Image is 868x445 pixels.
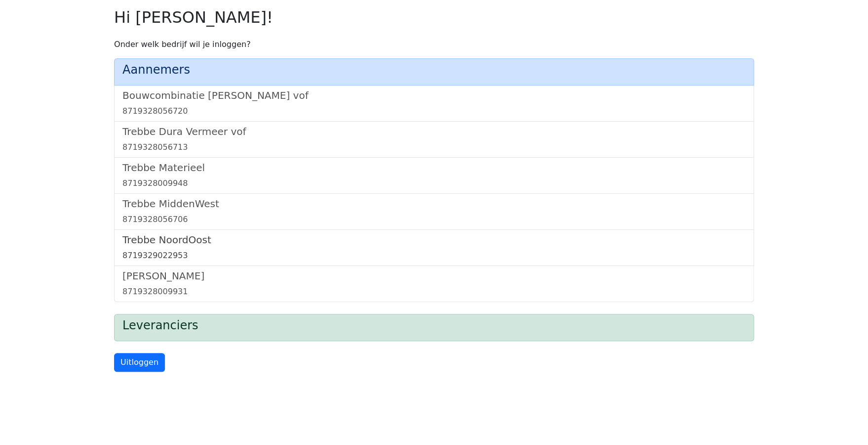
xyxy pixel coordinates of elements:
[122,63,746,77] h4: Aannemers
[122,89,746,101] h5: Bouwcombinatie [PERSON_NAME] vof
[122,198,746,225] a: Trebbe MiddenWest8719328056706
[114,353,165,372] a: Uitloggen
[122,162,746,189] a: Trebbe Materieel8719328009948
[122,270,746,282] h5: [PERSON_NAME]
[122,178,746,189] div: 8719328009948
[122,234,746,246] h5: Trebbe NoordOost
[122,126,746,137] h5: Trebbe Dura Vermeer vof
[122,126,746,153] a: Trebbe Dura Vermeer vof8719328056713
[122,318,746,333] h4: Leveranciers
[122,234,746,262] a: Trebbe NoordOost8719329022953
[122,270,746,298] a: [PERSON_NAME]8719328009931
[114,8,754,27] h2: Hi [PERSON_NAME]!
[122,250,746,262] div: 8719329022953
[122,105,746,117] div: 8719328056720
[122,286,746,298] div: 8719328009931
[114,39,754,50] p: Onder welk bedrijf wil je inloggen?
[122,162,746,174] h5: Trebbe Materieel
[122,214,746,225] div: 8719328056706
[122,198,746,210] h5: Trebbe MiddenWest
[122,141,746,153] div: 8719328056713
[122,89,746,117] a: Bouwcombinatie [PERSON_NAME] vof8719328056720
